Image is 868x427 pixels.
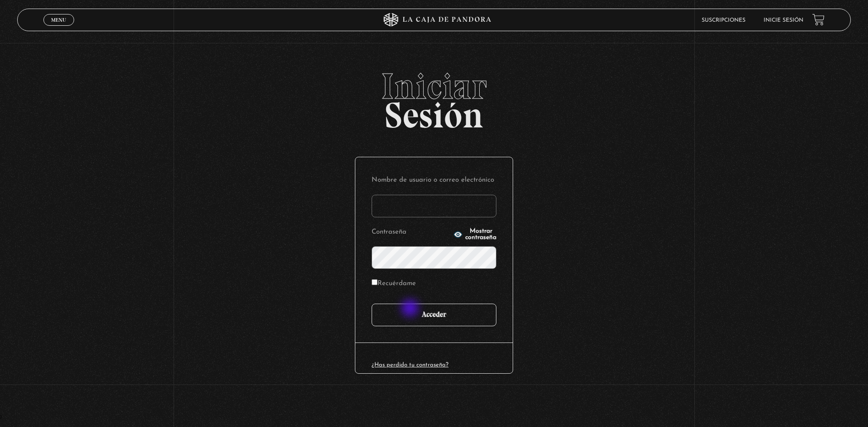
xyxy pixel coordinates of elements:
label: Contraseña [372,225,451,239]
h2: Sesión [17,68,850,126]
input: Acceder [372,304,496,326]
span: Mostrar contraseña [465,228,496,241]
label: Recuérdame [372,277,416,291]
span: Iniciar [17,68,850,104]
a: Inicie sesión [764,18,803,23]
a: ¿Has perdido tu contraseña? [372,362,448,368]
span: Cerrar [48,25,70,31]
button: Mostrar contraseña [453,228,496,241]
a: Suscripciones [702,18,745,23]
a: View your shopping cart [812,14,825,26]
label: Nombre de usuario o correo electrónico [372,174,496,188]
input: Recuérdame [372,279,377,285]
span: Menu [51,17,66,23]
